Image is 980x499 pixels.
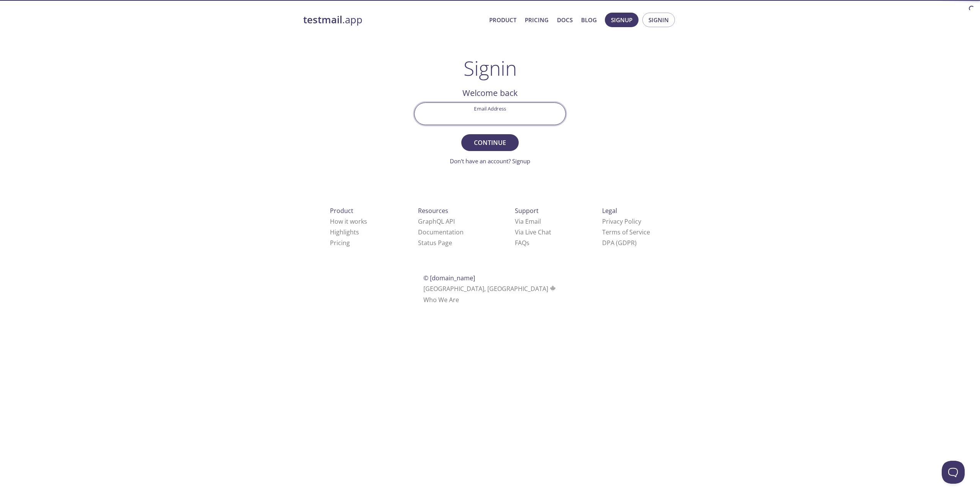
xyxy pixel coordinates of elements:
[602,239,637,247] a: DPA (GDPR)
[303,13,483,26] a: testmail.app
[526,239,529,247] span: s
[515,228,551,236] a: Via Live Chat
[515,206,539,215] span: Support
[515,217,541,226] a: Via Email
[605,13,639,27] button: Signup
[330,217,367,226] a: How it works
[330,206,353,215] span: Product
[418,217,455,226] a: GraphQL API
[423,296,459,304] a: Who We Are
[602,228,650,236] a: Terms of Service
[489,15,516,25] a: Product
[515,239,529,247] a: FAQ
[330,239,350,247] a: Pricing
[418,206,448,215] span: Resources
[450,157,530,165] a: Don't have an account? Signup
[557,15,573,25] a: Docs
[648,15,669,25] span: Signin
[418,239,452,247] a: Status Page
[602,206,617,215] span: Legal
[423,274,475,282] span: © [DOMAIN_NAME]
[461,134,519,151] button: Continue
[414,86,566,99] h2: Welcome back
[464,57,517,80] h1: Signin
[330,228,359,236] a: Highlights
[423,284,557,293] span: [GEOGRAPHIC_DATA], [GEOGRAPHIC_DATA]
[581,15,597,25] a: Blog
[418,228,464,236] a: Documentation
[470,137,510,148] span: Continue
[303,13,342,26] strong: testmail
[642,13,675,27] button: Signin
[942,461,965,484] iframe: Help Scout Beacon - Open
[611,15,632,25] span: Signup
[525,15,549,25] a: Pricing
[602,217,641,226] a: Privacy Policy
